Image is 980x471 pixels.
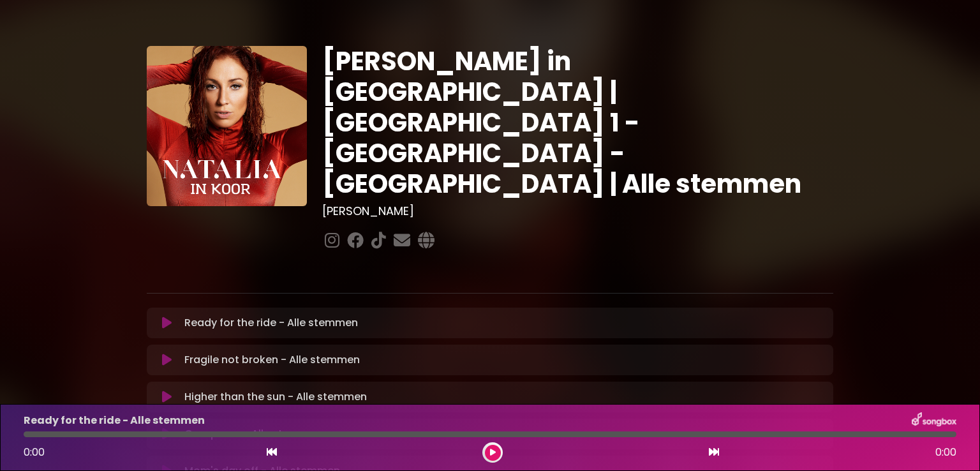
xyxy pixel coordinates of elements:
[24,413,205,428] p: Ready for the ride - Alle stemmen
[24,445,45,460] span: 0:00
[912,412,956,429] img: songbox-logo-white.png
[935,445,956,460] span: 0:00
[184,352,360,368] p: Fragile not broken - Alle stemmen
[184,389,367,405] p: Higher than the sun - Alle stemmen
[322,204,833,218] h3: [PERSON_NAME]
[147,46,307,206] img: YTVS25JmS9CLUqXqkEhs
[184,315,358,331] p: Ready for the ride - Alle stemmen
[322,46,833,199] h1: [PERSON_NAME] in [GEOGRAPHIC_DATA] | [GEOGRAPHIC_DATA] 1 - [GEOGRAPHIC_DATA] - [GEOGRAPHIC_DATA] ...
